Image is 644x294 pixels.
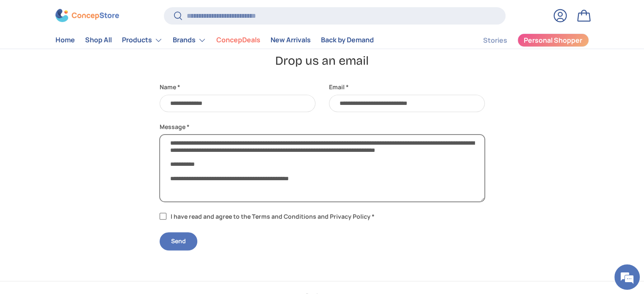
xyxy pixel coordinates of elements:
nav: Secondary [463,32,589,49]
label: Message [160,122,485,131]
a: New Arrivals [271,32,311,49]
a: Home [55,32,75,49]
a: Back by Demand [321,32,374,49]
summary: Brands [168,32,211,49]
div: Chat with us now [44,47,142,58]
a: Stories [483,32,507,49]
button: Send [160,232,197,250]
img: ConcepStore [55,9,119,22]
textarea: Type your message and hit 'Enter' [4,201,161,230]
label: Email [329,82,485,91]
a: Shop All [85,32,112,49]
nav: Primary [55,32,374,49]
label: Name [160,82,315,91]
a: ConcepDeals [216,32,260,49]
label: I have read and agree to the Terms and Conditions and Privacy Policy * [160,212,377,221]
div: Minimize live chat window [139,4,159,25]
span: We're online! [49,91,117,177]
summary: Products [117,32,168,49]
span: Personal Shopper [524,37,582,44]
h2: Drop us an email [160,53,485,69]
a: Personal Shopper [517,33,589,47]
